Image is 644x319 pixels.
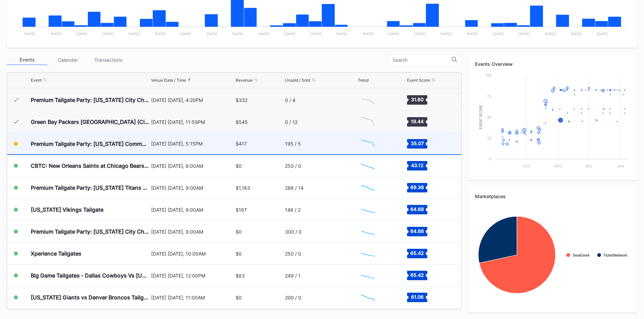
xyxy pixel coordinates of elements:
[358,289,378,306] svg: Chart title
[236,78,253,83] div: Revenue
[285,207,301,213] div: 148 / 2
[411,97,423,102] text: 31.60
[285,119,297,125] div: 0 / 12
[358,78,368,83] div: Trend
[467,32,478,36] text: [DATE]
[597,32,608,36] text: [DATE]
[151,78,186,83] div: Venue Date / Time
[479,105,483,129] text: Event Score
[475,193,630,199] div: Marketplaces
[410,140,424,146] text: 35.07
[154,32,166,36] text: [DATE]
[7,55,47,65] div: Events
[493,32,504,36] text: [DATE]
[392,57,452,63] input: Search
[358,135,378,152] svg: Chart title
[151,97,234,103] div: [DATE] [DATE], 4:20PM
[358,267,378,284] svg: Chart title
[285,295,301,300] div: 200 / 0
[236,97,247,103] div: $332
[519,32,530,36] text: [DATE]
[310,32,321,36] text: [DATE]
[285,185,304,191] div: 286 / 14
[24,32,35,36] text: [DATE]
[603,253,627,257] text: TicketNetwork
[151,119,234,125] div: [DATE] [DATE], 11:59PM
[358,113,378,130] svg: Chart title
[475,72,630,173] svg: Chart title
[414,32,426,36] text: [DATE]
[489,157,491,161] text: 0
[410,250,424,256] text: 65.42
[236,163,242,169] div: $0
[545,32,556,36] text: [DATE]
[285,78,310,83] div: Unsold / Sold
[258,32,269,36] text: [DATE]
[485,73,491,77] text: 100
[31,162,149,169] div: CBTC: New Orleans Saints at Chicago Bears Tailgate
[358,179,378,196] svg: Chart title
[31,294,149,301] div: [US_STATE] Giants vs Denver Broncos Tailgate
[128,32,140,36] text: [DATE]
[487,115,491,119] text: 50
[358,245,378,262] svg: Chart title
[151,251,234,257] div: [DATE] [DATE], 10:00AM
[151,295,234,300] div: [DATE] [DATE], 11:00AM
[232,32,243,36] text: [DATE]
[285,251,301,257] div: 250 / 0
[31,206,103,213] div: [US_STATE] Vikings Tailgate
[151,273,234,278] div: [DATE] [DATE], 12:00PM
[31,118,149,125] div: Green Bay Packers [GEOGRAPHIC_DATA] (Cincinnati Bengals at [GEOGRAPHIC_DATA] Packers)
[31,184,149,191] div: Premium Tailgate Party: [US_STATE] Titans vs. New England Patriots
[236,185,250,191] div: $1,163
[410,206,424,212] text: 64.68
[285,273,301,278] div: 249 / 1
[358,201,378,218] svg: Chart title
[388,32,400,36] text: [DATE]
[475,61,630,67] div: Events Overview
[411,118,424,124] text: 19.44
[236,141,247,147] div: $417
[411,162,423,168] text: 43.12
[31,272,149,279] div: Big Game Tailgates - Dallas Cowboys Vs [US_STATE] Commanders
[475,204,630,305] svg: Chart title
[410,272,424,278] text: 65.42
[31,78,42,83] div: Event
[236,273,245,278] div: $83
[236,295,242,300] div: $0
[571,32,582,36] text: [DATE]
[487,136,491,140] text: 25
[151,141,234,147] div: [DATE] [DATE], 5:15PM
[31,97,149,103] div: Premium Tailgate Party: [US_STATE] City Chiefs vs. Detroit Lions
[151,163,234,169] div: [DATE] [DATE], 8:00AM
[285,229,302,235] div: 300 / 0
[410,184,424,190] text: 69.38
[362,32,374,36] text: [DATE]
[47,55,88,65] div: Calendar
[31,140,149,147] div: Premium Tailgate Party: [US_STATE] Commanders vs. Chicago Bears
[487,94,491,98] text: 75
[206,32,217,36] text: [DATE]
[285,97,295,103] div: 0 / 4
[336,32,348,36] text: [DATE]
[358,157,378,174] svg: Chart title
[411,294,423,300] text: 61.06
[151,185,234,191] div: [DATE] [DATE], 9:00AM
[236,119,248,125] div: $545
[440,32,452,36] text: [DATE]
[76,32,88,36] text: [DATE]
[358,223,378,240] svg: Chart title
[88,55,128,65] div: Transactions
[50,32,62,36] text: [DATE]
[573,253,590,257] text: SeatGeek
[410,228,424,234] text: 64.68
[236,229,242,235] div: $0
[236,251,242,257] div: $0
[284,32,295,36] text: [DATE]
[358,91,378,108] svg: Chart title
[151,207,234,213] div: [DATE] [DATE], 9:00AM
[407,78,430,83] div: Event Score
[285,163,301,169] div: 250 / 0
[617,164,624,168] text: Jan
[31,250,81,257] div: Xperience Tailgates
